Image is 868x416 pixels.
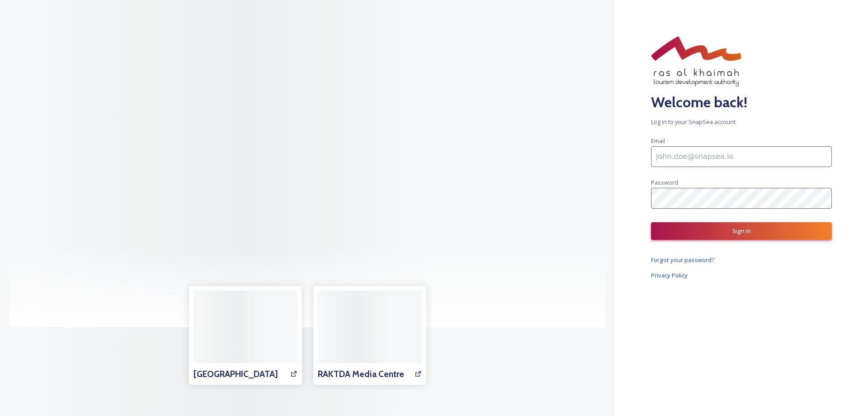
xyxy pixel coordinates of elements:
[651,178,678,186] span: Password
[651,137,665,145] span: Email
[651,91,832,113] h2: Welcome back!
[651,118,832,126] span: Log in to your SnapSea account
[193,368,278,381] h3: [GEOGRAPHIC_DATA]
[651,256,715,264] span: Forgot your password?
[651,146,832,167] input: john.doe@snapsea.io
[651,222,832,240] button: Sign In
[318,368,404,381] h3: RAKTDA Media Centre
[651,254,832,265] a: Forgot your password?
[651,36,741,87] img: RAKTDA_ENG_NEW%20STACKED%20LOGO_RGB.png
[651,270,832,281] a: Privacy Policy
[193,291,297,381] a: [GEOGRAPHIC_DATA]
[651,271,688,279] span: Privacy Policy
[318,291,422,381] a: RAKTDA Media Centre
